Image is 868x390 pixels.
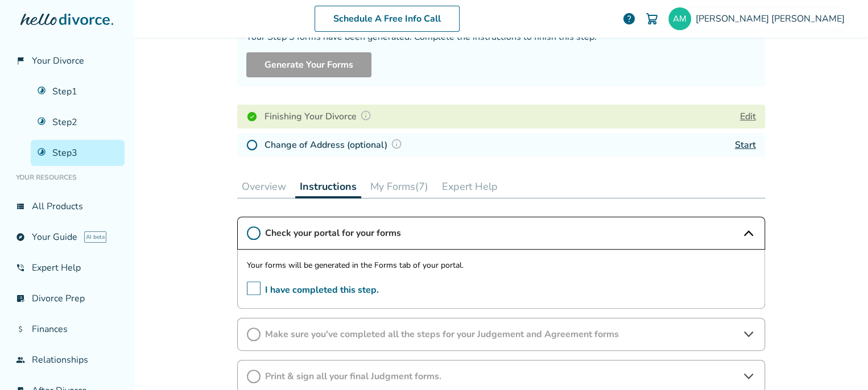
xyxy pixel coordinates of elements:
[16,294,25,303] span: list_alt_check
[315,6,460,32] a: Schedule A Free Info Call
[9,285,125,312] a: list_alt_checkDivorce Prep
[32,55,84,67] span: Your Divorce
[16,56,25,65] span: flag_2
[16,325,25,334] span: attach_money
[16,233,25,242] span: explore
[360,110,371,121] img: Question Mark
[16,263,25,272] span: phone_in_talk
[246,52,371,77] button: Generate Your Forms
[9,166,125,189] li: Your Resources
[31,78,125,105] a: Step1
[9,255,125,281] a: phone_in_talkExpert Help
[437,175,502,198] button: Expert Help
[265,328,737,341] span: Make sure you've completed all the steps for your Judgement and Agreement forms
[391,138,402,150] img: Question Mark
[237,175,291,198] button: Overview
[9,316,125,342] a: attach_moneyFinances
[246,111,258,122] img: Completed
[696,13,849,25] span: [PERSON_NAME] [PERSON_NAME]
[84,231,106,243] span: AI beta
[246,139,258,151] img: Not Started
[16,355,25,364] span: group
[645,12,659,26] img: Cart
[613,18,868,390] iframe: Chat Widget
[31,109,125,135] a: Step2
[265,370,737,383] span: Print & sign all your final Judgment forms.
[9,193,125,219] a: view_listAll Products
[295,175,361,198] button: Instructions
[265,227,737,239] span: Check your portal for your forms
[668,7,691,30] img: antoine.mkblinds@gmail.com
[622,12,636,26] a: help
[16,202,25,211] span: view_list
[9,224,125,250] a: exploreYour GuideAI beta
[9,347,125,373] a: groupRelationships
[247,281,379,299] span: I have completed this step.
[247,259,755,272] p: Your forms will be generated in the Forms tab of your portal.
[31,140,125,166] a: Step3
[264,109,375,124] h4: Finishing Your Divorce
[366,175,433,198] button: My Forms(7)
[9,48,125,74] a: flag_2Your Divorce
[264,138,406,152] h4: Change of Address (optional)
